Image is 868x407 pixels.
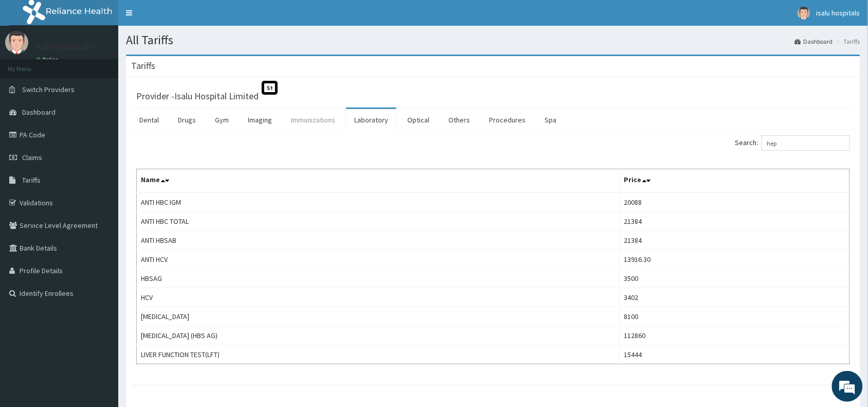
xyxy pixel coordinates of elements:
span: We're online! [60,130,142,234]
td: 21384 [620,231,850,250]
td: [MEDICAL_DATA] (HBS AG) [137,326,620,345]
a: Dashboard [795,37,833,46]
td: HBSAG [137,269,620,288]
li: Tariffs [834,37,860,46]
a: Procedures [481,109,534,131]
td: HCV [137,288,620,307]
td: 15444 [620,345,850,364]
td: 112860 [620,326,850,345]
td: 20088 [620,192,850,212]
td: 3500 [620,269,850,288]
td: 21384 [620,212,850,231]
img: d_794563401_company_1708531726252_794563401 [19,51,42,77]
a: Laboratory [346,109,396,131]
a: Gym [207,109,237,131]
td: ANTI HBSAB [137,231,620,250]
a: Imaging [240,109,280,131]
td: LIVER FUNCTION TEST(LFT) [137,345,620,364]
a: Online [36,56,61,63]
span: Switch Providers [22,85,75,94]
span: Dashboard [22,108,56,117]
img: User Image [798,7,810,20]
textarea: Type your message and hit 'Enter' [5,281,196,317]
a: Spa [536,109,565,131]
td: 8100 [620,307,850,326]
a: Optical [399,109,438,131]
td: 13916.30 [620,250,850,269]
a: Immunizations [283,109,343,131]
span: Tariffs [22,175,41,185]
div: Chat with us now [53,58,173,71]
th: Price [620,169,850,193]
h3: Provider - Isalu Hospital Limited [136,92,259,101]
a: Drugs [170,109,204,131]
span: isalu hospitals [817,8,860,17]
span: St [262,81,278,95]
span: Claims [22,153,42,162]
h1: All Tariffs [126,33,860,47]
div: Minimize live chat window [169,5,193,30]
img: User Image [5,31,28,54]
a: Dental [131,109,167,131]
a: Others [440,109,478,131]
td: ANTI HBC IGM [137,192,620,212]
td: ANTI HBC TOTAL [137,212,620,231]
td: 3402 [620,288,850,307]
p: isalu hospitals [36,42,93,51]
th: Name [137,169,620,193]
input: Search: [762,135,850,151]
td: ANTI HCV [137,250,620,269]
h3: Tariffs [131,61,155,70]
label: Search: [735,135,850,151]
td: [MEDICAL_DATA] [137,307,620,326]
